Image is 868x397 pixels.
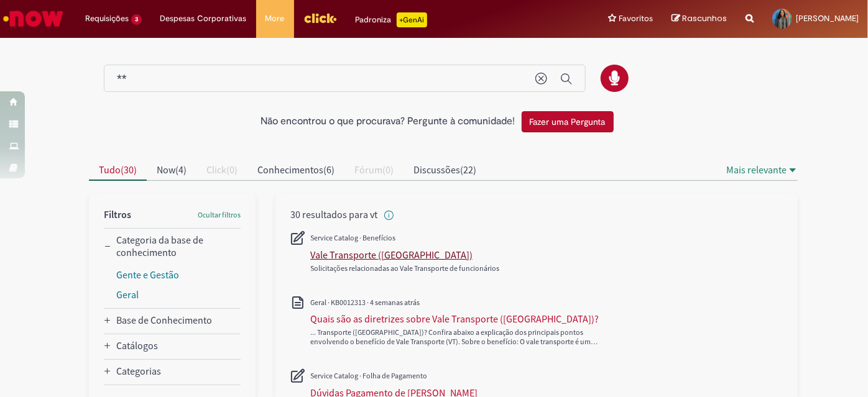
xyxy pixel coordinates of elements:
span: Despesas Corporativas [160,12,247,25]
span: More [265,12,285,25]
img: ServiceNow [1,6,65,31]
span: Requisições [85,12,129,25]
button: Fazer uma Pergunta [522,111,614,132]
div: Padroniza [356,12,427,27]
span: Favoritos [619,12,653,25]
span: 3 [131,14,142,25]
img: click_logo_yellow_360x200.png [303,9,337,27]
span: Rascunhos [682,12,727,24]
span: [PERSON_NAME] [796,13,859,24]
h2: Não encontrou o que procurava? Pergunte à comunidade! [261,116,515,127]
a: Rascunhos [672,13,727,25]
p: +GenAi [397,12,427,27]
